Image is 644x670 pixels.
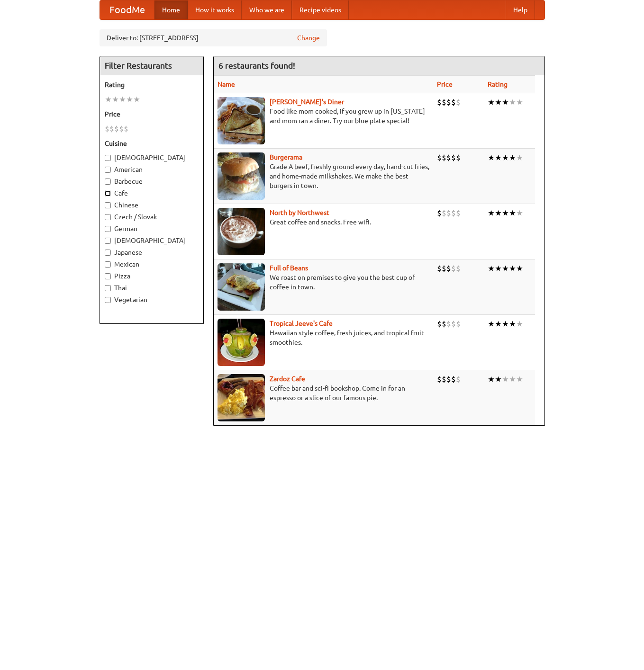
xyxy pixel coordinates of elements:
[456,152,461,163] li: $
[218,217,429,227] p: Great coffee and snacks. Free wifi.
[105,297,111,303] input: Vegetarian
[105,179,111,185] input: Barbecue
[218,374,265,421] img: zardoz.jpg
[516,97,523,107] li: ★
[451,152,456,163] li: $
[451,319,456,329] li: $
[105,155,111,161] input: [DEMOGRAPHIC_DATA]
[292,0,349,19] a: Recipe videos
[516,319,523,329] li: ★
[105,153,199,162] label: [DEMOGRAPHIC_DATA]
[218,61,295,70] ng-pluralize: 6 restaurants found!
[105,224,199,233] label: German
[437,263,442,274] li: $
[488,374,495,384] li: ★
[105,200,199,210] label: Chinese
[218,152,265,200] img: burgerama.jpg
[495,97,502,107] li: ★
[446,263,451,274] li: $
[105,285,111,291] input: Thai
[105,259,199,269] label: Mexican
[218,328,429,347] p: Hawaiian style coffee, fresh juices, and tropical fruit smoothies.
[105,214,111,220] input: Czech / Slovak
[456,319,461,329] li: $
[442,263,446,274] li: $
[105,212,199,222] label: Czech / Slovak
[218,319,265,366] img: jeeves.jpg
[456,374,461,384] li: $
[516,208,523,218] li: ★
[105,273,111,279] input: Pizza
[105,94,112,105] li: ★
[124,124,128,134] li: $
[509,97,516,107] li: ★
[218,263,265,311] img: beans.jpg
[270,98,344,106] b: [PERSON_NAME]'s Diner
[495,374,502,384] li: ★
[442,97,446,107] li: $
[105,177,199,186] label: Barbecue
[218,107,429,125] p: Food like mom cooked, if you grew up in [US_STATE] and mom ran a diner. Try our blue plate special!
[105,295,199,304] label: Vegetarian
[105,248,199,257] label: Japanese
[451,208,456,218] li: $
[516,263,523,274] li: ★
[126,94,133,105] li: ★
[105,238,111,244] input: [DEMOGRAPHIC_DATA]
[218,384,429,402] p: Coffee bar and sci-fi bookshop. Come in for an espresso or a slice of our famous pie.
[105,202,111,208] input: Chinese
[270,153,302,161] a: Burgerama
[509,152,516,163] li: ★
[133,94,140,105] li: ★
[516,374,523,384] li: ★
[502,263,509,274] li: ★
[502,374,509,384] li: ★
[119,124,124,134] li: $
[451,97,456,107] li: $
[105,190,111,197] input: Cafe
[109,124,114,134] li: $
[509,263,516,274] li: ★
[119,94,126,105] li: ★
[509,374,516,384] li: ★
[488,152,495,163] li: ★
[488,319,495,329] li: ★
[446,97,451,107] li: $
[495,208,502,218] li: ★
[446,152,451,163] li: $
[218,208,265,255] img: north.jpg
[437,208,442,218] li: $
[218,80,235,88] a: Name
[488,80,508,88] a: Rating
[495,152,502,163] li: ★
[154,0,188,19] a: Home
[442,374,446,384] li: $
[442,208,446,218] li: $
[442,319,446,329] li: $
[100,56,203,75] h4: Filter Restaurants
[451,374,456,384] li: $
[105,283,199,293] label: Thai
[105,226,111,232] input: German
[442,152,446,163] li: $
[100,0,154,19] a: FoodMe
[437,374,442,384] li: $
[105,188,199,198] label: Cafe
[437,152,442,163] li: $
[105,271,199,281] label: Pizza
[516,152,523,163] li: ★
[437,80,453,88] a: Price
[105,250,111,256] input: Japanese
[270,375,305,383] a: Zardoz Cafe
[114,124,119,134] li: $
[456,208,461,218] li: $
[105,261,111,268] input: Mexican
[105,236,199,245] label: [DEMOGRAPHIC_DATA]
[446,374,451,384] li: $
[270,209,329,216] a: North by Northwest
[105,139,199,148] h5: Cuisine
[270,320,333,327] a: Tropical Jeeve's Cafe
[446,208,451,218] li: $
